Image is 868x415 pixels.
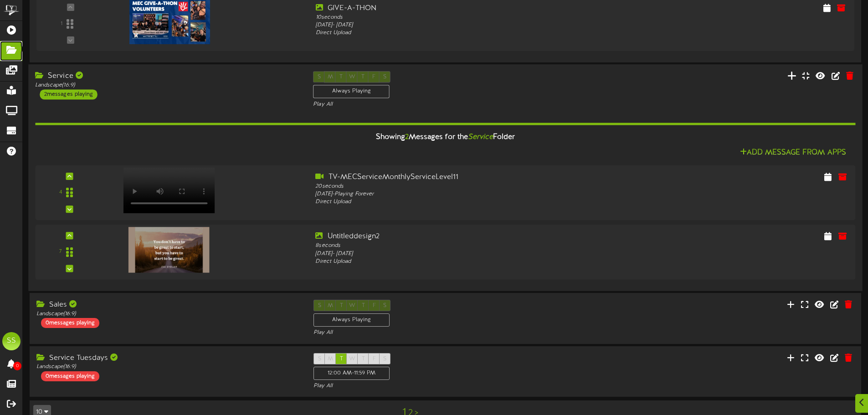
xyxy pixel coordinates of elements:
div: Service [35,72,299,82]
span: M [328,356,333,362]
div: Always Playing [313,313,390,327]
i: Service [468,133,493,141]
div: [DATE] - [DATE] [315,250,643,258]
div: Play All [313,329,577,337]
div: Direct Upload [315,199,643,206]
div: Showing Messages for the Folder [28,128,862,147]
div: Untitleddesign2 [315,232,643,242]
span: 0 [13,362,21,370]
div: Always Playing [313,85,390,98]
span: T [362,356,365,362]
div: [DATE] - Playing Forever [315,190,643,198]
span: S [318,356,321,362]
div: 0 messages playing [41,318,99,328]
span: S [383,356,386,362]
div: SS [2,332,21,350]
div: Direct Upload [316,29,643,37]
div: Service Tuesdays [36,353,300,364]
div: [DATE] - [DATE] [316,21,643,29]
div: Landscape ( 16:9 ) [36,310,300,318]
div: 0 messages playing [41,371,99,381]
div: 8 seconds [315,242,643,250]
span: F [373,356,376,362]
div: 10 seconds [316,14,643,21]
div: GIVE-A-THON [316,3,643,14]
div: Direct Upload [315,258,643,266]
div: Play All [313,382,577,390]
img: 34efb2a0-323d-411d-8f10-099787a9870c.jpg [128,227,210,273]
span: W [349,356,355,362]
div: TV-MECServiceMonthlyServiceLevel11 [315,172,643,183]
div: 2 messages playing [40,90,97,100]
div: Play All [313,101,577,108]
div: Landscape ( 16:9 ) [35,82,299,90]
div: 20 seconds [315,183,643,190]
div: Sales [36,300,300,310]
span: 2 [405,133,409,141]
div: 12:00 AM - 11:59 PM [313,367,390,380]
span: T [340,356,343,362]
div: Landscape ( 16:9 ) [36,363,300,371]
button: Add Message From Apps [737,147,849,159]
